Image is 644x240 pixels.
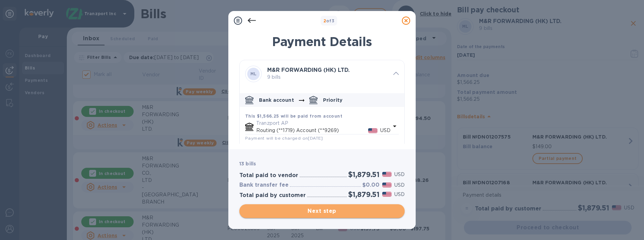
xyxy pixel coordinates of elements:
[382,192,392,197] img: USD
[239,192,306,199] h3: Total paid by customer
[256,127,368,134] p: Routing (**1719) Account (**9269)
[267,67,350,73] b: M&R FORWARDING (HK) LTD.
[368,128,377,133] img: USD
[239,182,289,188] h3: Bank transfer fee
[240,60,404,88] div: MLM&R FORWARDING (HK) LTD. 9 bills
[239,34,405,49] h1: Payment Details
[239,204,405,218] button: Next step
[362,182,380,188] h3: $0.00
[380,127,391,134] p: USD
[259,97,294,103] p: Bank account
[239,172,298,179] h3: Total paid to vendor
[245,207,399,215] span: Next step
[394,191,405,198] p: USD
[382,172,392,177] img: USD
[240,90,404,227] div: default-method
[323,18,326,23] span: 2
[256,120,391,127] p: Tranzport AP
[323,97,342,103] p: Priority
[245,135,323,141] span: Payment will be charged on [DATE]
[323,18,335,23] b: of 3
[394,171,405,178] p: USD
[348,170,380,179] h2: $1,879.51
[267,74,388,81] p: 9 bills
[239,161,256,166] b: 13 bills
[348,190,380,199] h2: $1,879.51
[245,113,342,119] b: This $1,566.25 will be paid from account
[382,183,392,187] img: USD
[250,71,257,76] b: ML
[394,182,405,189] p: USD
